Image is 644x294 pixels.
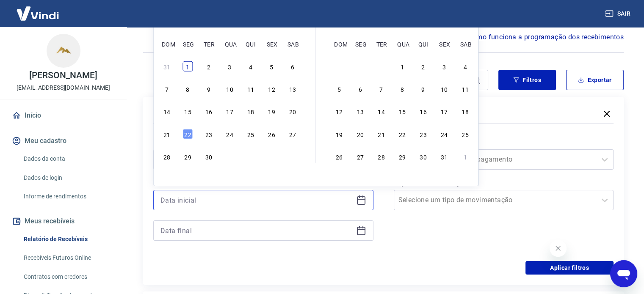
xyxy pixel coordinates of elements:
[334,84,344,94] div: Choose domingo, 5 de outubro de 2025
[20,231,116,248] a: Relatório de Recebíveis
[10,212,116,231] button: Meus recebíveis
[246,129,256,139] div: Choose quinta-feira, 25 de setembro de 2025
[204,106,214,116] div: Choose terça-feira, 16 de setembro de 2025
[376,84,386,94] div: Choose terça-feira, 7 de outubro de 2025
[10,132,116,150] button: Meu cadastro
[397,84,407,94] div: Choose quarta-feira, 8 de outubro de 2025
[287,84,298,94] div: Choose sábado, 13 de setembro de 2025
[10,106,116,125] a: Início
[334,151,344,162] div: Choose domingo, 26 de outubro de 2025
[525,261,614,275] button: Aplicar filtros
[334,106,344,116] div: Choose domingo, 12 de outubro de 2025
[397,38,407,49] div: qua
[47,34,80,68] img: 14735f01-f5cc-4dd2-a4f4-22c59d3034c2.jpeg
[183,129,193,139] div: Choose segunda-feira, 22 de setembro de 2025
[224,84,235,94] div: Choose quarta-feira, 10 de setembro de 2025
[460,129,470,139] div: Choose sábado, 25 de outubro de 2025
[376,38,386,49] div: ter
[397,151,407,162] div: Choose quarta-feira, 29 de outubro de 2025
[20,249,116,267] a: Recebíveis Futuros Online
[439,38,449,49] div: sex
[224,151,235,162] div: Choose quarta-feira, 1 de outubro de 2025
[20,150,116,168] a: Dados da conta
[418,61,428,71] div: Choose quinta-feira, 2 de outubro de 2025
[246,151,256,162] div: Choose quinta-feira, 2 de outubro de 2025
[20,268,116,286] a: Contratos com credores
[439,129,449,139] div: Choose sexta-feira, 24 de outubro de 2025
[266,106,276,116] div: Choose sexta-feira, 19 de setembro de 2025
[449,32,624,42] a: Saiba como funciona a programação dos recebimentos
[376,151,386,162] div: Choose terça-feira, 28 de outubro de 2025
[162,129,172,139] div: Choose domingo, 21 de setembro de 2025
[355,84,365,94] div: Choose segunda-feira, 6 de outubro de 2025
[224,129,235,139] div: Choose quarta-feira, 24 de setembro de 2025
[460,84,470,94] div: Choose sábado, 11 de outubro de 2025
[20,169,116,187] a: Dados de login
[266,38,276,49] div: sex
[418,129,428,139] div: Choose quinta-feira, 23 de outubro de 2025
[603,6,634,22] button: Sair
[20,188,116,205] a: Informe de rendimentos
[334,61,344,71] div: Choose domingo, 28 de setembro de 2025
[246,38,256,49] div: qui
[418,84,428,94] div: Choose quinta-feira, 9 de outubro de 2025
[162,38,172,49] div: dom
[17,83,110,92] p: [EMAIL_ADDRESS][DOMAIN_NAME]
[376,106,386,116] div: Choose terça-feira, 14 de outubro de 2025
[550,240,567,257] iframe: Fechar mensagem
[334,129,344,139] div: Choose domingo, 19 de outubro de 2025
[333,60,472,162] div: month 2025-10
[566,70,624,90] button: Exportar
[395,178,612,188] label: Tipo de Movimentação
[5,6,71,13] span: Olá! Precisa de ajuda?
[439,106,449,116] div: Choose sexta-feira, 17 de outubro de 2025
[29,71,97,80] p: [PERSON_NAME]
[460,151,470,162] div: Choose sábado, 1 de novembro de 2025
[376,61,386,71] div: Choose terça-feira, 30 de setembro de 2025
[460,61,470,71] div: Choose sábado, 4 de outubro de 2025
[287,129,298,139] div: Choose sábado, 27 de setembro de 2025
[355,129,365,139] div: Choose segunda-feira, 20 de outubro de 2025
[397,106,407,116] div: Choose quarta-feira, 15 de outubro de 2025
[183,61,193,71] div: Choose segunda-feira, 1 de setembro de 2025
[397,61,407,71] div: Choose quarta-feira, 1 de outubro de 2025
[266,151,276,162] div: Choose sexta-feira, 3 de outubro de 2025
[397,129,407,139] div: Choose quarta-feira, 22 de outubro de 2025
[204,84,214,94] div: Choose terça-feira, 9 de setembro de 2025
[355,106,365,116] div: Choose segunda-feira, 13 de outubro de 2025
[183,38,193,49] div: seg
[162,106,172,116] div: Choose domingo, 14 de setembro de 2025
[204,61,214,71] div: Choose terça-feira, 2 de setembro de 2025
[334,38,344,49] div: dom
[460,17,470,27] button: Next Month
[266,129,276,139] div: Choose sexta-feira, 26 de setembro de 2025
[183,106,193,116] div: Choose segunda-feira, 15 de setembro de 2025
[160,194,353,206] input: Data inicial
[333,17,472,27] div: outubro 2025
[439,151,449,162] div: Choose sexta-feira, 31 de outubro de 2025
[355,38,365,49] div: seg
[224,38,235,49] div: qua
[160,17,299,27] div: setembro 2025
[376,129,386,139] div: Choose terça-feira, 21 de outubro de 2025
[162,61,172,71] div: Choose domingo, 31 de agosto de 2025
[287,151,298,162] div: Choose sábado, 4 de outubro de 2025
[224,61,235,71] div: Choose quarta-feira, 3 de setembro de 2025
[266,61,276,71] div: Choose sexta-feira, 5 de setembro de 2025
[183,84,193,94] div: Choose segunda-feira, 8 de setembro de 2025
[246,106,256,116] div: Choose quinta-feira, 18 de setembro de 2025
[162,151,172,162] div: Choose domingo, 28 de setembro de 2025
[287,61,298,71] div: Choose sábado, 6 de setembro de 2025
[10,0,65,26] img: Vindi
[287,106,298,116] div: Choose sábado, 20 de setembro de 2025
[183,151,193,162] div: Choose segunda-feira, 29 de setembro de 2025
[160,224,353,237] input: Data final
[161,17,171,27] button: Previous Month
[460,38,470,49] div: sab
[266,84,276,94] div: Choose sexta-feira, 12 de setembro de 2025
[418,106,428,116] div: Choose quinta-feira, 16 de outubro de 2025
[355,61,365,71] div: Choose segunda-feira, 29 de setembro de 2025
[287,38,298,49] div: sab
[418,38,428,49] div: qui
